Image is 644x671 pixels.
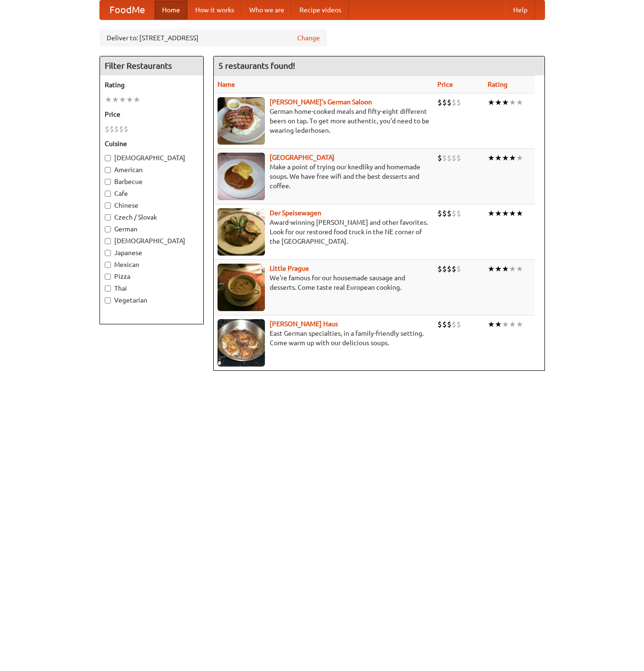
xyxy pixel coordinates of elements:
[105,165,199,175] label: American
[105,250,111,256] input: Japanese
[270,209,321,217] b: Der Speisewagen
[488,264,495,274] li: ★
[502,153,509,163] li: ★
[105,272,199,281] label: Pizza
[509,208,516,219] li: ★
[442,153,447,163] li: $
[105,297,111,303] input: Vegetarian
[105,179,111,185] input: Barbecue
[105,191,111,197] input: Cafe
[452,97,456,108] li: $
[105,212,199,222] label: Czech / Slovak
[109,124,114,134] li: $
[452,208,456,219] li: $
[452,153,456,163] li: $
[126,94,133,105] li: ★
[502,264,509,274] li: ★
[437,153,442,163] li: $
[218,218,430,246] p: Award-winning [PERSON_NAME] and other favorites. Look for our restored food truck in the NE corne...
[218,208,265,256] img: speisewagen.jpg
[218,97,265,145] img: esthers.jpg
[242,0,292,19] a: Who we are
[105,201,199,210] label: Chinese
[442,264,447,274] li: $
[437,97,442,108] li: $
[218,107,430,135] p: German home-cooked meals and fifty-eight different beers on tap. To get more authentic, you'd nee...
[502,208,509,219] li: ★
[154,0,188,19] a: Home
[437,319,442,330] li: $
[447,153,452,163] li: $
[495,319,502,330] li: ★
[105,262,111,268] input: Mexican
[105,295,199,305] label: Vegetarian
[105,236,199,246] label: [DEMOGRAPHIC_DATA]
[188,0,242,19] a: How it works
[119,124,124,134] li: $
[105,274,111,280] input: Pizza
[509,153,516,163] li: ★
[105,167,111,173] input: American
[105,224,199,234] label: German
[105,202,111,209] input: Chinese
[105,284,199,293] label: Thai
[442,208,447,219] li: $
[516,97,523,108] li: ★
[495,264,502,274] li: ★
[447,208,452,219] li: $
[105,124,109,134] li: $
[495,208,502,219] li: ★
[270,154,335,161] a: [GEOGRAPHIC_DATA]
[506,0,535,19] a: Help
[100,56,203,75] h4: Filter Restaurants
[488,81,508,88] a: Rating
[456,153,461,163] li: $
[218,153,265,200] img: czechpoint.jpg
[133,94,140,105] li: ★
[442,319,447,330] li: $
[437,264,442,274] li: $
[488,153,495,163] li: ★
[297,33,320,43] a: Change
[270,98,372,106] a: [PERSON_NAME]'s German Saloon
[105,238,111,244] input: [DEMOGRAPHIC_DATA]
[456,264,461,274] li: $
[105,94,112,105] li: ★
[105,80,199,90] h5: Rating
[105,226,111,232] input: German
[452,319,456,330] li: $
[509,319,516,330] li: ★
[100,0,154,19] a: FoodMe
[488,97,495,108] li: ★
[495,153,502,163] li: ★
[105,189,199,198] label: Cafe
[270,320,338,328] a: [PERSON_NAME] Haus
[516,208,523,219] li: ★
[105,214,111,221] input: Czech / Slovak
[218,319,265,367] img: kohlhaus.jpg
[447,97,452,108] li: $
[447,319,452,330] li: $
[502,319,509,330] li: ★
[447,264,452,274] li: $
[105,139,199,148] h5: Cuisine
[105,248,199,257] label: Japanese
[270,265,309,272] a: Little Prague
[452,264,456,274] li: $
[100,29,327,46] div: Deliver to: [STREET_ADDRESS]
[509,264,516,274] li: ★
[516,264,523,274] li: ★
[218,273,430,292] p: We're famous for our housemade sausage and desserts. Come taste real European cooking.
[218,329,430,348] p: East German specialties, in a family-friendly setting. Come warm up with our delicious soups.
[218,264,265,311] img: littleprague.jpg
[509,97,516,108] li: ★
[456,208,461,219] li: $
[114,124,119,134] li: $
[105,110,199,119] h5: Price
[218,81,235,88] a: Name
[437,208,442,219] li: $
[119,94,126,105] li: ★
